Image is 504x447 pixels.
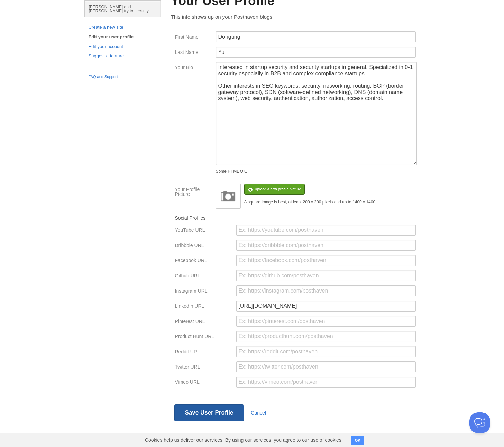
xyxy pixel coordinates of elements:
input: Ex: https://twitter.com/posthaven [236,361,416,372]
input: Ex: https://vimeo.com/posthaven [236,377,416,388]
input: Ex: https://reddit.com/posthaven [236,346,416,357]
label: Twitter URL [175,364,232,371]
a: Cancel [251,410,266,416]
textarea: My interests in the form of SEO keywords: security, networking, routing, BGP (border gateway prot... [216,62,417,165]
div: A square image is best, at least 200 x 200 pixels and up to 1400 x 1400. [244,200,377,204]
legend: Social Profiles [174,216,207,220]
label: Instagram URL [175,288,232,295]
span: Upload a new profile picture [255,187,301,191]
label: Reddit URL [175,349,232,356]
a: Create a new site [89,24,156,31]
button: Save User Profile [174,404,244,421]
a: Edit your user profile [89,34,156,41]
label: Facebook URL [175,258,232,265]
a: [PERSON_NAME] and [PERSON_NAME] try to security [85,1,161,17]
label: First Name [175,35,212,41]
input: Ex: https://youtube.com/posthaven [236,225,416,236]
label: YouTube URL [175,228,232,234]
a: Edit your account [89,43,156,50]
span: Cookies help us deliver our services. By using our services, you agree to our use of cookies. [138,433,350,447]
a: FAQ and Support [89,74,156,80]
div: Some HTML OK. [216,169,416,173]
label: Pinterest URL [175,319,232,325]
input: Ex: https://dribbble.com/posthaven [236,240,416,251]
input: Ex: https://instagram.com/posthaven [236,285,416,296]
input: Ex: https://producthunt.com/posthaven [236,331,416,342]
label: Last Name [175,50,212,56]
input: Ex: https://github.com/posthaven [236,270,416,281]
label: Your Bio [175,65,212,72]
input: Ex: https://facebook.com/posthaven [236,255,416,266]
a: Suggest a feature [89,53,156,60]
label: Dribbble URL [175,243,232,249]
input: Ex: https://pinterest.com/posthaven [236,316,416,327]
label: Vimeo URL [175,380,232,386]
label: Your Profile Picture [175,187,212,198]
button: OK [351,436,365,445]
label: Github URL [175,273,232,280]
p: This info shows up on your Posthaven blogs. [171,13,420,20]
img: image.png [218,186,239,207]
label: LinkedIn URL [175,304,232,310]
iframe: Help Scout Beacon - Open [469,412,490,433]
label: Product Hunt URL [175,334,232,341]
input: Ex: https://linkedin.com/posthaven [236,301,416,312]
